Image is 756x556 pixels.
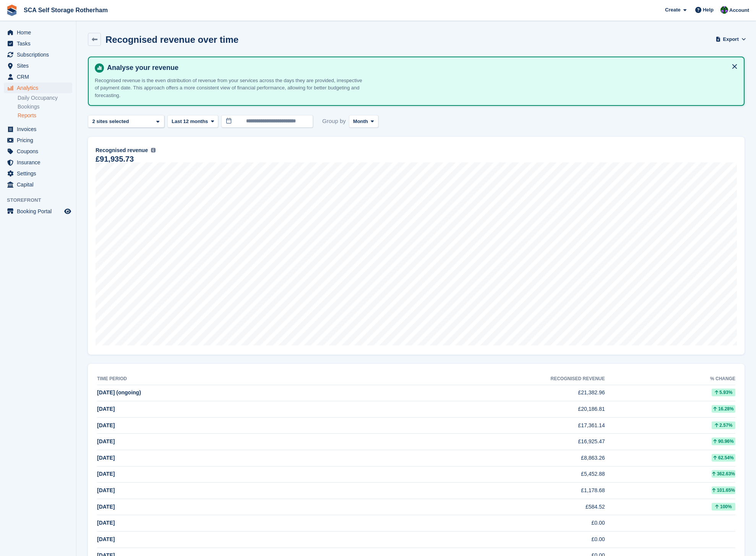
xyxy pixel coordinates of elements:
[17,83,63,93] span: Analytics
[723,36,739,43] span: Export
[97,422,115,428] span: [DATE]
[7,196,76,204] span: Storefront
[324,385,605,401] td: £21,382.96
[353,118,368,125] span: Month
[97,471,115,477] span: [DATE]
[167,115,218,128] button: Last 12 months
[324,466,605,483] td: £5,452.88
[324,450,605,467] td: £8,863.26
[17,71,63,82] span: CRM
[18,112,72,119] a: Reports
[665,6,680,14] span: Create
[324,515,605,532] td: £0.00
[17,38,63,49] span: Tasks
[712,503,735,511] div: 100%
[18,103,72,110] a: Bookings
[97,373,324,385] th: Time period
[97,438,115,444] span: [DATE]
[324,417,605,434] td: £17,361.14
[703,6,714,14] span: Help
[324,373,605,385] th: Recognised revenue
[17,60,63,71] span: Sites
[324,401,605,418] td: £20,186.81
[712,421,735,429] div: 2.57%
[720,6,728,14] img: Ross Chapman
[151,148,156,152] img: icon-info-grey-7440780725fd019a000dd9b08b2336e03edf1995a4989e88bcd33f0948082b44.svg
[4,60,72,71] a: menu
[6,5,18,16] img: stora-icon-8386f47178a22dfd0bd8f6a31ec36ba5ce8667c1dd55bd0f319d3a0aa187defe.svg
[4,157,72,168] a: menu
[97,455,115,461] span: [DATE]
[17,206,63,217] span: Booking Portal
[712,405,735,413] div: 16.28%
[712,486,735,494] div: 101.65%
[17,27,63,38] span: Home
[4,124,72,135] a: menu
[712,389,735,396] div: 5.93%
[97,536,115,542] span: [DATE]
[97,520,115,526] span: [DATE]
[97,389,141,396] span: [DATE] (ongoing)
[4,135,72,146] a: menu
[4,27,72,38] a: menu
[17,49,63,60] span: Subscriptions
[96,156,134,162] div: £91,935.73
[717,33,745,45] button: Export
[18,94,72,102] a: Daily Occupancy
[605,373,735,385] th: % change
[712,438,735,445] div: 90.96%
[91,118,132,125] div: 2 sites selected
[712,470,735,478] div: 362.63%
[4,49,72,60] a: menu
[172,118,208,125] span: Last 12 months
[712,454,735,462] div: 62.54%
[21,4,111,16] a: SCA Self Storage Rotherham
[322,115,346,128] span: Group by
[324,499,605,515] td: £584.52
[17,179,63,190] span: Capital
[17,168,63,179] span: Settings
[349,115,378,128] button: Month
[324,434,605,450] td: £16,925.47
[17,135,63,146] span: Pricing
[324,532,605,548] td: £0.00
[17,146,63,157] span: Coupons
[17,124,63,135] span: Invoices
[729,6,749,14] span: Account
[324,483,605,499] td: £1,178.68
[4,83,72,93] a: menu
[63,207,72,216] a: Preview store
[97,487,115,493] span: [DATE]
[96,146,148,154] span: Recognised revenue
[17,157,63,168] span: Insurance
[4,206,72,217] a: menu
[4,146,72,157] a: menu
[4,38,72,49] a: menu
[105,34,238,45] h2: Recognised revenue over time
[4,168,72,179] a: menu
[97,406,115,412] span: [DATE]
[97,504,115,510] span: [DATE]
[104,63,738,72] h4: Analyse your revenue
[95,77,362,99] p: Recognised revenue is the even distribution of revenue from your services across the days they ar...
[4,179,72,190] a: menu
[4,71,72,82] a: menu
